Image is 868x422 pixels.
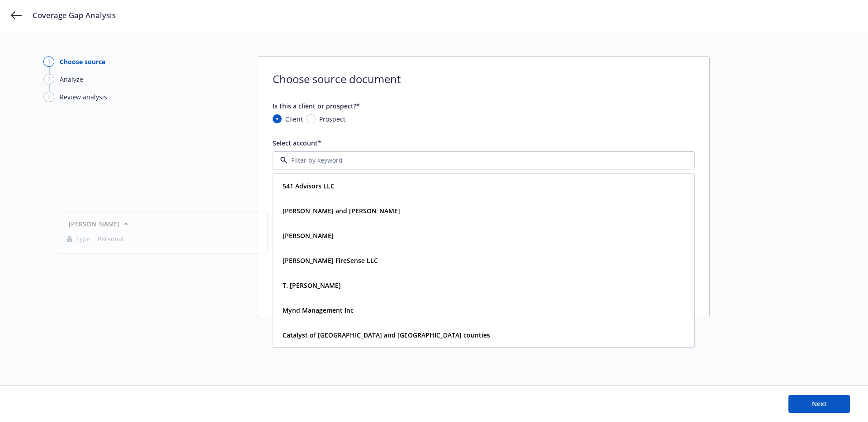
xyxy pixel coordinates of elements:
[43,56,54,67] div: 1
[76,234,90,244] span: Type
[43,74,54,84] div: 2
[60,75,83,84] div: Analyze
[812,399,827,408] span: Next
[273,114,282,123] input: Client
[273,102,360,110] span: Is this a client or prospect?*
[283,182,335,190] strong: 541 Advisors LLC
[60,57,105,66] div: Choose source
[288,155,676,165] input: Filter by keyword
[283,306,354,314] strong: Mynd Management Inc
[69,220,120,228] strong: [PERSON_NAME]
[285,114,303,124] span: Client
[60,92,107,102] div: Review analysis
[98,234,259,244] span: Personal
[283,331,490,339] strong: Catalyst of [GEOGRAPHIC_DATA] and [GEOGRAPHIC_DATA] counties
[33,10,116,21] span: Coverage Gap Analysis
[273,71,695,87] span: Choose source document
[273,139,321,147] span: Select account*
[283,231,334,240] strong: [PERSON_NAME]
[283,256,378,265] strong: [PERSON_NAME] FireSense LLC
[319,114,345,124] span: Prospect
[283,206,400,215] strong: [PERSON_NAME] and [PERSON_NAME]
[43,92,54,102] div: 3
[788,395,850,413] button: Next
[307,114,316,123] input: Prospect
[283,281,341,290] strong: T. [PERSON_NAME]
